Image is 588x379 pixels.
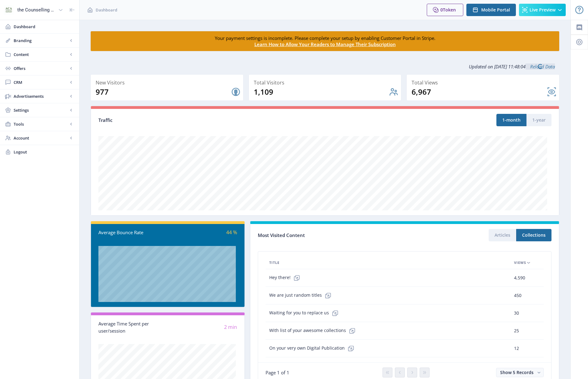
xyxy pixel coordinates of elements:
span: Waiting for you to replace us [269,307,341,319]
span: Title [269,259,279,266]
span: Tools [14,121,68,127]
div: Your payment settings is incomplete. Please complete your setup by enabling Customer Portal in St... [191,35,459,47]
span: Token [443,7,456,13]
div: Total Visitors [254,78,399,87]
span: Settings [14,107,68,113]
div: Total Views [412,78,557,87]
div: Average Time Spent per user/session [98,320,168,334]
span: CRM [14,79,68,85]
button: Mobile Portal [466,4,516,16]
span: Mobile Portal [481,7,510,12]
span: Content [14,51,68,58]
span: Account [14,135,68,141]
button: 1-year [526,114,551,126]
span: Hey there! [269,272,303,284]
a: Reload Data [525,63,555,70]
span: With list of your awesome collections [269,325,358,337]
div: Updated on [DATE] 11:48:04 [90,59,560,74]
a: Learn How to Allow Your Readers to Manage Their Subscription [254,41,396,47]
div: 6,967 [412,87,547,97]
div: the Counselling Australia Magazine [17,3,56,17]
span: On your very own Digital Publication [269,342,357,355]
span: 30 [514,309,519,317]
img: properties.app_icon.jpeg [4,5,14,15]
span: 25 [514,327,519,334]
div: 1,109 [254,87,389,97]
span: Show 5 Records [500,369,534,375]
span: 12 [514,345,519,352]
button: Collections [516,229,551,241]
span: Live Preview [530,7,556,12]
span: Logout [14,149,74,155]
div: Traffic [98,117,325,124]
button: Articles [489,229,516,241]
span: Dashboard [14,24,74,30]
span: Branding [14,37,68,44]
div: New Visitors [96,78,241,87]
div: Most Visited Content [258,230,404,240]
button: 1-month [496,114,526,126]
div: Average Bounce Rate [98,229,168,236]
span: Offers [14,65,68,71]
span: We are just random titles [269,289,334,302]
div: 2 min [168,324,237,331]
button: Show 5 Records [496,368,544,377]
div: 977 [96,87,231,97]
span: 44 % [226,229,237,236]
button: 0Token [427,4,463,16]
span: Views [514,259,526,266]
span: 450 [514,292,521,299]
button: Live Preview [519,4,566,16]
span: Page 1 of 1 [266,369,289,376]
span: 4,590 [514,274,525,282]
span: Dashboard [96,7,117,13]
span: Advertisements [14,93,68,99]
